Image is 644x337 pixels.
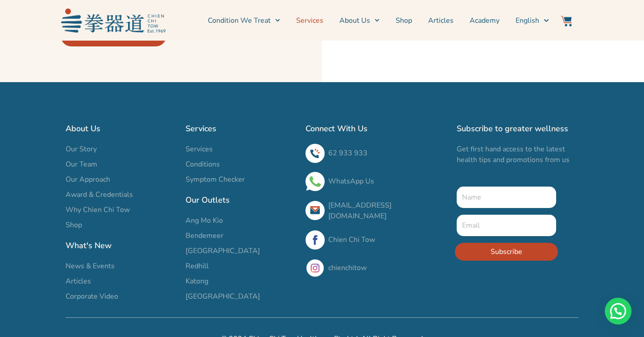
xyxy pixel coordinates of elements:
p: Get first hand access to the latest health tips and promotions from us [457,144,578,165]
a: [GEOGRAPHIC_DATA] [186,291,297,302]
span: Redhill [186,261,209,271]
span: Ang Mo Kio [186,215,223,226]
a: Condition We Treat [208,9,280,32]
span: Our Story [66,144,97,154]
span: Symptom Checker [186,174,245,185]
a: Katong [186,276,297,287]
span: Bendemeer [186,230,223,241]
a: Articles [428,9,454,32]
span: Katong [186,276,208,287]
nav: Menu [170,9,549,32]
span: [GEOGRAPHIC_DATA] [186,245,260,256]
span: Our Approach [66,174,110,185]
a: Services [186,144,297,154]
h2: Services [186,122,297,135]
span: [GEOGRAPHIC_DATA] [186,291,260,302]
span: Shop [66,220,82,230]
a: Shop [66,220,177,230]
span: Subscribe [491,246,522,257]
a: [EMAIL_ADDRESS][DOMAIN_NAME] [328,200,392,221]
span: English [516,15,539,26]
span: News & Events [66,261,115,271]
span: Articles [66,276,91,287]
span: Our Team [66,159,97,170]
a: Our Team [66,159,177,170]
span: Conditions [186,159,220,170]
input: Name [457,187,556,208]
a: About Us [339,9,380,32]
h2: Subscribe to greater wellness [457,122,578,135]
a: Shop [396,9,412,32]
a: Academy [470,9,500,32]
a: Our Story [66,144,177,154]
a: Bendemeer [186,230,297,241]
a: English [516,9,549,32]
img: Website Icon-03 [561,16,572,26]
a: Redhill [186,261,297,271]
a: Services [296,9,323,32]
a: Ang Mo Kio [186,215,297,226]
a: Conditions [186,159,297,170]
a: Award & Credentials [66,189,177,200]
a: chienchitow [328,263,367,273]
span: Award & Credentials [66,189,133,200]
a: Symptom Checker [186,174,297,185]
a: [GEOGRAPHIC_DATA] [186,245,297,256]
a: Corporate Video [66,291,177,302]
a: 62 933 933 [328,148,367,158]
a: Articles [66,276,177,287]
a: Chien Chi Tow [328,235,375,245]
a: WhatsApp Us [328,176,374,186]
h2: About Us [66,122,177,135]
input: Email [457,215,556,236]
a: Why Chien Chi Tow [66,204,177,215]
button: Subscribe [455,243,558,261]
a: News & Events [66,261,177,271]
span: Corporate Video [66,291,118,302]
h2: Connect With Us [305,122,448,135]
span: Services [186,144,213,154]
span: Why Chien Chi Tow [66,204,130,215]
h2: Our Outlets [186,194,297,206]
a: Our Approach [66,174,177,185]
form: New Form [457,187,556,267]
h2: What's New [66,239,177,252]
